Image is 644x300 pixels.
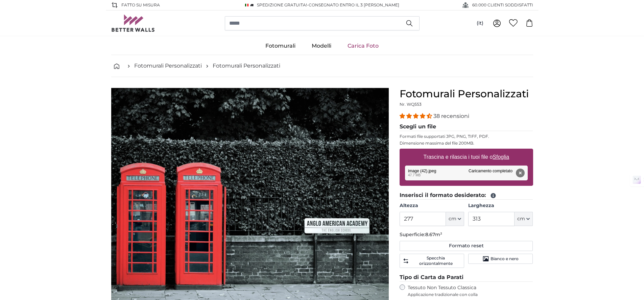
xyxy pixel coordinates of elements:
[468,254,533,264] button: Bianco e nero
[408,292,533,297] span: Applicazione tradizionale con colla
[408,284,533,297] label: Tessuto Non Tessuto Classica
[111,15,155,32] img: Betterwalls
[491,256,519,261] span: Bianco e nero
[121,2,160,8] span: Fatto su misura
[421,150,512,164] label: Trascina e rilascia i tuoi file o
[446,212,464,226] button: cm
[400,254,464,268] button: Specchia orizzontalmente
[410,255,461,266] span: Specchia orizzontalmente
[400,123,533,131] legend: Scegli un file
[517,216,525,222] span: cm
[400,88,533,100] h1: Fotomurali Personalizzati
[257,2,307,7] span: Spedizione GRATUITA!
[400,241,533,251] button: Formato reset
[468,202,533,209] label: Larghezza
[309,2,399,7] span: Consegnato entro il 3 [PERSON_NAME]
[400,113,433,119] span: 4.34 stars
[400,102,422,107] span: Nr. WQ553
[400,191,533,200] legend: Inserisci il formato desiderato:
[400,273,533,282] legend: Tipo di Carta da Parati
[307,2,399,7] span: -
[400,134,533,139] p: Formati file supportati JPG, PNG, TIFF, PDF.
[449,216,456,222] span: cm
[493,154,509,160] u: Sfoglia
[339,37,387,55] a: Carica Foto
[471,17,489,29] button: (it)
[400,231,533,238] p: Superficie:
[400,141,533,146] p: Dimensione massima del file 200MB.
[433,113,469,119] span: 38 recensioni
[304,37,339,55] a: Modelli
[245,4,248,6] img: Italia
[400,202,464,209] label: Altezza
[111,55,533,77] nav: breadcrumbs
[472,2,533,8] span: 60.000 CLIENTI SODDISFATTI
[213,62,280,70] a: Fotomurali Personalizzati
[134,62,202,70] a: Fotomurali Personalizzati
[425,231,442,237] span: 8.67m²
[515,212,533,226] button: cm
[257,37,304,55] a: Fotomurali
